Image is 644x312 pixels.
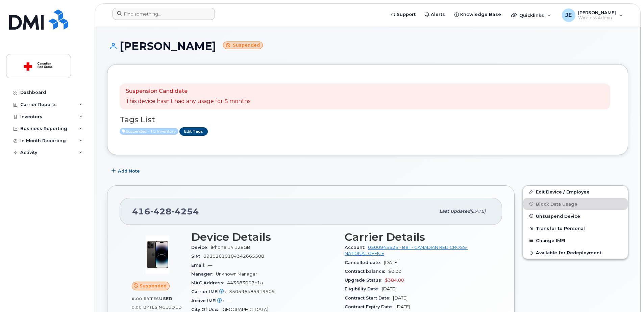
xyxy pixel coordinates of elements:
span: Alerts [431,11,445,18]
span: Contract Expiry Date [345,304,396,309]
span: Active [120,128,178,135]
span: Account [345,245,368,250]
span: $384.00 [385,278,404,283]
span: Manager [191,271,216,277]
span: 428 [150,206,172,216]
span: $0.00 [388,269,401,274]
a: Alerts [420,8,450,21]
p: Suspension Candidate [126,87,250,95]
span: [PERSON_NAME] [578,10,616,15]
span: Quicklinks [519,12,544,18]
a: Edit Device / Employee [523,186,628,198]
span: Eligibility Date [345,286,382,291]
span: 4254 [172,206,199,216]
span: Email [191,263,208,268]
p: This device hasn't had any usage for 5 months [126,98,250,105]
span: Support [397,11,416,18]
span: Cancelled date [345,260,384,265]
span: SIM [191,254,203,259]
span: Add Note [118,168,140,174]
h3: Device Details [191,231,337,243]
span: Contract Start Date [345,295,393,301]
span: — [227,298,231,303]
span: used [159,296,173,301]
span: [DATE] [382,286,396,291]
button: Change IMEI [523,234,628,246]
span: [GEOGRAPHIC_DATA] [221,307,268,312]
input: Find something... [113,8,215,20]
span: Available for Redeployment [536,250,601,255]
button: Unsuspend Device [523,210,628,222]
span: [DATE] [393,295,407,301]
span: Unknown Manager [216,271,257,277]
span: [DATE] [396,304,410,309]
button: Available for Redeployment [523,246,628,259]
span: Last updated [439,209,470,214]
div: Javad Ebadi [557,8,628,22]
span: 0.00 Bytes [132,305,157,310]
span: 350596485919909 [229,289,275,294]
span: — [208,263,212,268]
img: image20231002-3703462-njx0qo.jpeg [137,234,178,275]
span: 416 [132,206,199,216]
button: Block Data Usage [523,198,628,210]
button: Transfer to Personal [523,222,628,234]
span: iPhone 14 128GB [211,245,250,250]
a: 0500945525 - Bell - CANADIAN RED CROSS- NATIONAL OFFICE [345,245,468,256]
span: Carrier IMEI [191,289,229,294]
h3: Tags List [120,115,616,124]
a: Knowledge Base [450,8,506,21]
div: Quicklinks [506,8,556,22]
span: Upgrade Status [345,278,385,283]
span: Active IMEI [191,298,227,303]
span: 0.00 Bytes [132,296,159,301]
span: [DATE] [384,260,398,265]
span: Device [191,245,211,250]
h3: Carrier Details [345,231,490,243]
a: Support [386,8,420,21]
span: 443583007c1a [227,280,263,285]
span: Knowledge Base [460,11,501,18]
a: Edit Tags [179,127,208,136]
span: 89302610104342665508 [203,254,264,259]
span: Wireless Admin [578,15,616,21]
span: [DATE] [470,209,486,214]
button: Add Note [107,165,146,177]
h1: [PERSON_NAME] [107,40,628,52]
span: City Of Use [191,307,221,312]
span: Contract balance [345,269,388,274]
span: Suspended [140,283,167,289]
span: MAC Address [191,280,227,285]
small: Suspended [223,42,263,49]
span: JE [565,11,572,19]
span: Unsuspend Device [536,213,580,218]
